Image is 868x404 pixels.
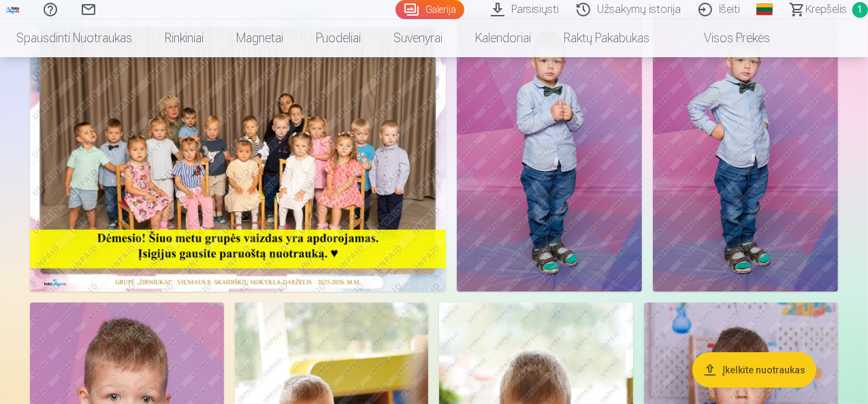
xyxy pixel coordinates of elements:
a: Kalendoriai [459,19,547,57]
span: Krepšelis [805,1,847,18]
img: /fa2 [5,5,20,14]
a: Magnetai [220,19,300,57]
a: Suvenyrai [377,19,459,57]
span: 1 [852,2,868,18]
button: Įkelkite nuotraukas [692,352,816,388]
a: Puodeliai [300,19,377,57]
a: Raktų pakabukas [547,19,666,57]
a: Visos prekės [666,19,786,57]
a: Rinkiniai [148,19,220,57]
